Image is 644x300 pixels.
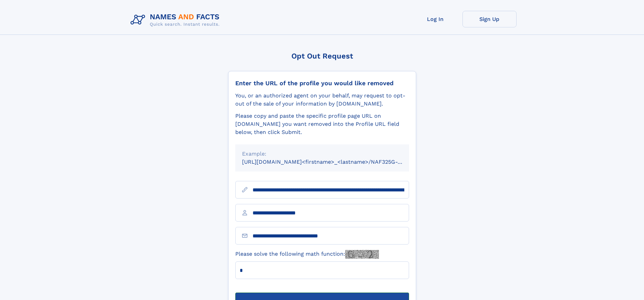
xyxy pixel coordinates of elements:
[242,150,402,158] div: Example:
[228,52,416,60] div: Opt Out Request
[235,79,409,87] div: Enter the URL of the profile you would like removed
[242,159,422,165] small: [URL][DOMAIN_NAME]<firstname>_<lastname>/NAF325G-xxxxxxxx
[235,92,409,108] div: You, or an authorized agent on your behalf, may request to opt-out of the sale of your informatio...
[408,11,462,27] a: Log In
[235,250,379,259] label: Please solve the following math function:
[235,112,409,136] div: Please copy and paste the specific profile page URL on [DOMAIN_NAME] you want removed into the Pr...
[128,11,225,29] img: Logo Names and Facts
[462,11,517,27] a: Sign Up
